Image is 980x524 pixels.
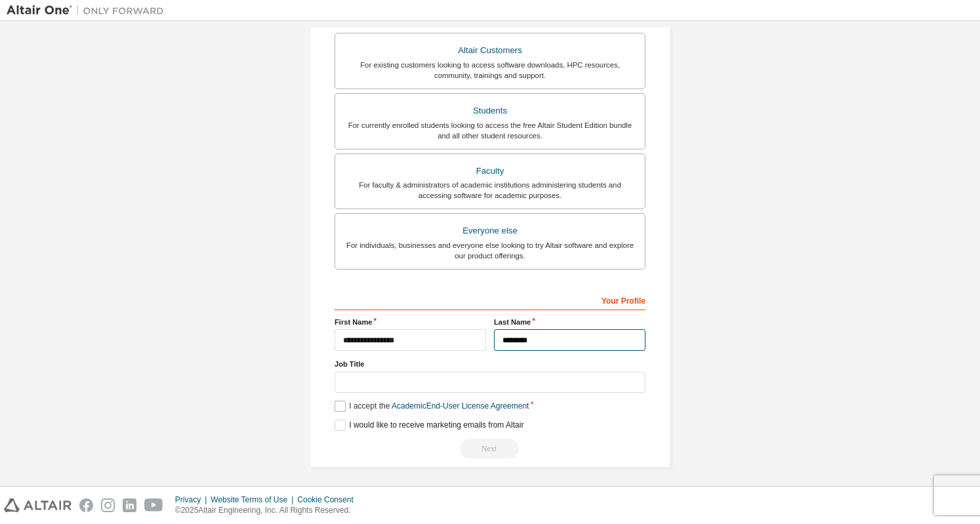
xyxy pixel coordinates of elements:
[343,102,637,120] div: Students
[343,120,637,141] div: For currently enrolled students looking to access the free Altair Student Edition bundle and all ...
[343,240,637,261] div: For individuals, businesses and everyone else looking to try Altair software and explore our prod...
[175,494,211,505] div: Privacy
[335,359,645,369] label: Job Title
[343,180,637,201] div: For faculty & administrators of academic institutions administering students and accessing softwa...
[211,494,297,505] div: Website Terms of Use
[175,505,361,516] p: © 2025 Altair Engineering, Inc. All Rights Reserved.
[494,317,645,327] label: Last Name
[343,162,637,180] div: Faculty
[101,498,115,512] img: instagram.svg
[7,4,171,17] img: Altair One
[343,222,637,240] div: Everyone else
[335,420,523,431] label: I would like to receive marketing emails from Altair
[79,498,93,512] img: facebook.svg
[335,317,486,327] label: First Name
[343,60,637,81] div: For existing customers looking to access software downloads, HPC resources, community, trainings ...
[335,401,529,412] label: I accept the
[335,289,645,310] div: Your Profile
[343,41,637,60] div: Altair Customers
[335,439,645,458] div: Read and acccept EULA to continue
[4,498,71,512] img: altair_logo.svg
[123,498,136,512] img: linkedin.svg
[297,494,361,505] div: Cookie Consent
[144,498,163,512] img: youtube.svg
[392,401,529,411] a: Academic End-User License Agreement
